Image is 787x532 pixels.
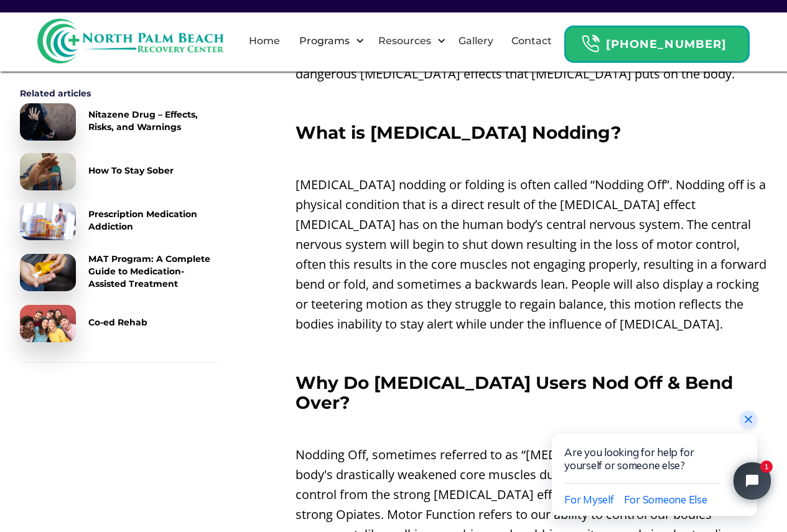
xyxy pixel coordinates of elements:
p: ‍ [296,149,767,169]
a: Home [241,21,287,61]
strong: What is [MEDICAL_DATA] Nodding? [296,122,621,143]
p: ‍ [296,340,767,360]
strong: [PHONE_NUMBER] [606,37,727,51]
strong: Why Do [MEDICAL_DATA] Users Nod Off & Bend Over? [296,372,733,413]
div: Co-ed Rehab [88,316,147,329]
a: Nitazene Drug – Effects, Risks, and Warnings [20,103,219,141]
a: Header Calendar Icons[PHONE_NUMBER] [564,19,750,63]
a: Contact [504,21,559,61]
p: ‍ [296,90,767,110]
div: Nitazene Drug – Effects, Risks, and Warnings [88,108,219,133]
a: Co-ed Rehab [20,305,219,342]
a: Prescription Medication Addiction [20,203,219,240]
div: Programs [296,34,353,49]
div: Related articles [20,87,219,100]
img: Header Calendar Icons [581,34,600,54]
a: MAT Program: A Complete Guide to Medication-Assisted Treatment [20,253,219,292]
div: MAT Program: A Complete Guide to Medication-Assisted Treatment [88,253,219,290]
div: How To Stay Sober [88,164,174,177]
iframe: Tidio Chat [526,394,787,532]
p: ‍ [296,419,767,439]
div: Programs [289,21,368,61]
a: How To Stay Sober [20,153,219,190]
p: [MEDICAL_DATA] nodding or folding is often called “Nodding Off”. Nodding off is a physical condit... [296,175,767,334]
div: Resources [375,34,434,49]
div: Resources [368,21,449,61]
a: Gallery [451,21,501,61]
div: Prescription Medication Addiction [88,208,219,233]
